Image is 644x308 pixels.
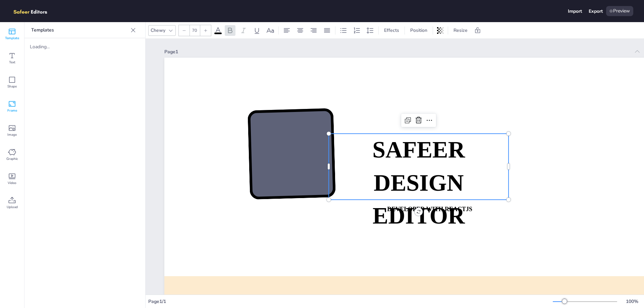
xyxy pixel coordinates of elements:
[606,6,633,16] div: Preview
[11,6,57,16] img: logo.png
[7,84,17,89] span: Shape
[149,26,167,35] div: Chewy
[148,298,553,305] div: Page 1 / 1
[372,137,465,163] strong: SAFEER
[452,27,469,34] span: Resize
[383,27,400,34] span: Effects
[568,8,582,14] div: Import
[5,36,19,41] span: Template
[6,156,18,162] span: Graphic
[387,206,472,212] strong: DEVELOPED WITH REACTJS
[31,22,128,38] p: Templates
[589,8,603,14] div: Export
[624,298,640,305] div: 100 %
[373,170,465,229] strong: DESIGN EDITOR
[9,60,15,65] span: Text
[164,49,630,55] div: Page 1
[7,108,17,113] span: Frame
[409,27,429,34] span: Position
[7,204,18,210] span: Upload
[8,180,16,186] span: Video
[7,132,17,137] span: Image
[30,44,84,50] div: Loading...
